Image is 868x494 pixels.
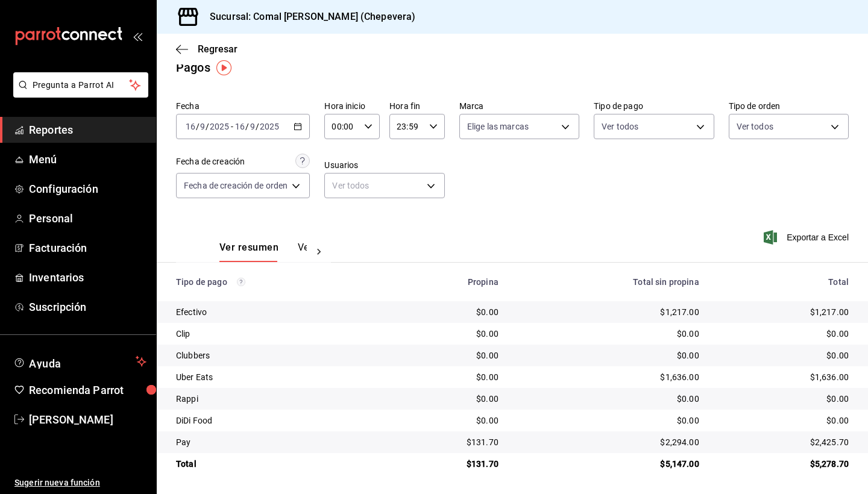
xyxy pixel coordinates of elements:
button: Ver resumen [219,242,278,262]
div: navigation tabs [219,242,307,262]
div: $0.00 [397,393,498,405]
span: Menú [29,151,146,167]
div: $0.00 [518,349,699,361]
input: -- [185,122,196,131]
div: $5,147.00 [518,458,699,470]
div: Fecha de creación [176,155,245,168]
div: Clubbers [176,349,378,361]
div: $0.00 [518,414,699,427]
div: $131.70 [397,458,498,470]
button: Regresar [176,43,237,55]
label: Hora inicio [324,102,380,110]
div: $1,636.00 [518,371,699,383]
span: / [245,122,249,131]
label: Marca [459,102,579,110]
span: Sugerir nueva función [14,477,146,489]
div: $0.00 [397,306,498,318]
a: Pregunta a Parrot AI [8,87,148,100]
label: Tipo de orden [729,102,849,110]
label: Usuarios [324,161,444,169]
div: $1,217.00 [518,306,699,318]
div: $131.70 [397,436,498,448]
span: Inventarios [29,269,146,286]
input: ---- [209,122,230,131]
div: Uber Eats [176,371,378,383]
span: / [196,122,200,131]
button: Exportar a Excel [766,230,849,245]
div: $2,294.00 [518,436,699,448]
span: Reportes [29,122,146,138]
div: Total [176,458,378,470]
span: Configuración [29,181,146,197]
div: $0.00 [397,414,498,427]
input: -- [234,122,245,131]
div: $0.00 [397,349,498,361]
div: Efectivo [176,306,378,318]
div: Clip [176,328,378,340]
input: ---- [259,122,280,131]
div: $0.00 [719,328,849,340]
h3: Sucursal: Comal [PERSON_NAME] (Chepevera) [200,10,415,24]
div: $0.00 [719,349,849,361]
div: $0.00 [719,414,849,427]
span: / [256,122,259,131]
div: $0.00 [719,393,849,405]
span: - [231,122,233,131]
span: Elige las marcas [467,120,529,133]
div: $0.00 [397,328,498,340]
div: $0.00 [397,371,498,383]
div: Propina [397,277,498,287]
span: Ver todos [602,120,638,133]
label: Fecha [176,102,310,110]
div: Ver todos [324,173,444,198]
label: Tipo de pago [594,102,714,110]
span: Fecha de creación de orden [184,180,288,192]
span: Facturación [29,240,146,256]
div: Pay [176,436,378,448]
div: $1,636.00 [719,371,849,383]
span: Ayuda [29,354,131,369]
div: DiDi Food [176,414,378,427]
div: Tipo de pago [176,277,378,287]
svg: Los pagos realizados con Pay y otras terminales son montos brutos. [237,278,245,286]
span: Pregunta a Parrot AI [33,79,130,92]
span: [PERSON_NAME] [29,411,146,428]
div: Total [719,277,849,287]
button: open_drawer_menu [133,31,142,41]
div: Total sin propina [518,277,699,287]
div: Pagos [176,58,210,77]
span: Personal [29,210,146,227]
div: $5,278.70 [719,458,849,470]
div: Rappi [176,393,378,405]
input: -- [200,122,206,131]
div: $0.00 [518,393,699,405]
button: Pregunta a Parrot AI [13,72,148,98]
div: $2,425.70 [719,436,849,448]
div: $0.00 [518,328,699,340]
span: Recomienda Parrot [29,382,146,398]
button: Ver pagos [298,242,343,262]
span: Ver todos [737,120,773,133]
div: $1,217.00 [719,306,849,318]
img: Tooltip marker [216,60,231,75]
input: -- [250,122,256,131]
span: Suscripción [29,299,146,315]
label: Hora fin [389,102,445,110]
span: / [206,122,209,131]
span: Regresar [198,43,237,55]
